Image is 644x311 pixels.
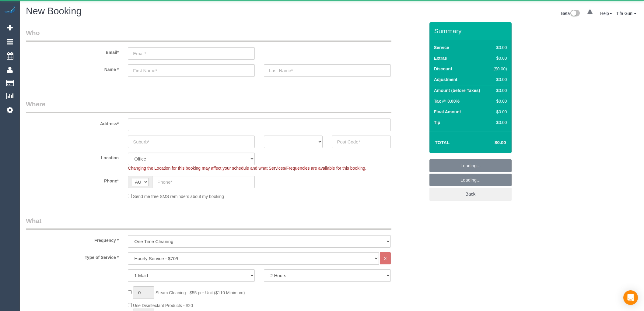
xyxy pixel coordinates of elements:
div: $0.00 [491,76,507,83]
strong: Total [435,140,450,145]
input: Last Name* [264,64,391,77]
a: Beta [561,11,580,16]
div: ($0.00) [491,66,507,72]
span: New Booking [26,6,82,16]
div: $0.00 [491,98,507,104]
label: Discount [434,66,452,72]
div: $0.00 [491,55,507,61]
input: Email* [128,47,255,60]
div: $0.00 [491,119,507,125]
span: Send me free SMS reminders about my booking [133,194,224,199]
input: First Name* [128,64,255,77]
div: $0.00 [491,87,507,94]
div: Open Intercom Messenger [623,290,638,305]
input: Post Code* [332,136,390,148]
label: Name * [21,64,123,72]
a: Help [600,11,612,16]
span: Changing the Location for this booking may affect your schedule and what Services/Frequencies are... [128,166,366,171]
a: Tifa Guni [616,11,636,16]
label: Amount (before Taxes) [434,87,480,94]
label: Location [21,153,123,161]
label: Frequency * [21,235,123,243]
label: Address* [21,118,123,127]
label: Tip [434,119,440,125]
label: Service [434,44,449,51]
img: Automaid Logo [4,6,16,15]
div: $0.00 [491,109,507,115]
label: Email* [21,47,123,55]
label: Extras [434,55,447,61]
img: New interface [570,10,580,18]
legend: What [26,216,391,230]
span: Use Disinfectant Products - $20 [133,303,193,308]
label: Tax @ 0.00% [434,98,460,104]
input: Phone* [152,176,255,188]
legend: Where [26,100,391,113]
label: Adjustment [434,76,457,83]
label: Phone* [21,176,123,184]
h4: $0.00 [476,140,506,145]
legend: Who [26,28,391,42]
div: $0.00 [491,44,507,51]
label: Final Amount [434,109,461,115]
a: Back [429,188,512,200]
span: Steam Cleaning - $55 per Unit ($110 Minimum) [156,290,245,295]
input: Suburb* [128,136,255,148]
label: Type of Service * [21,252,123,260]
h3: Summary [434,27,509,34]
